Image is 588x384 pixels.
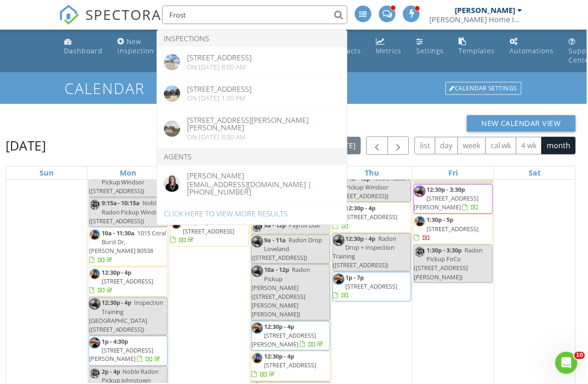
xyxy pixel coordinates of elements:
[89,269,101,280] img: untitled_design__20250605t063418.828.png
[334,235,345,246] img: untitled_design__20250628t181048.546.png
[252,353,264,365] img: untitled_design__20250605t063418.828.png
[456,33,500,60] a: Templates
[507,33,559,60] a: Automations (Advanced)
[377,46,402,55] div: Metrics
[187,117,341,132] div: [STREET_ADDRESS][PERSON_NAME][PERSON_NAME]
[528,167,543,180] a: Saturday
[427,225,479,233] span: [STREET_ADDRESS]
[102,338,129,346] span: 1p - 4:30p
[414,184,494,214] a: 12:30p - 3:30p [STREET_ADDRESS][PERSON_NAME]
[415,216,479,242] a: 1:30p - 5p [STREET_ADDRESS]
[333,272,413,302] a: 1p - 7p [STREET_ADDRESS]
[364,167,382,180] a: Thursday
[346,283,398,291] span: [STREET_ADDRESS]
[102,368,120,377] span: 2p - 4p
[89,229,101,241] img: untitled_design__20250605t063418.828.png
[265,362,317,370] span: [STREET_ADDRESS]
[65,80,523,96] h1: Calendar
[415,186,479,212] a: 12:30p - 3:30p [STREET_ADDRESS][PERSON_NAME]
[346,274,365,282] span: 1p - 7p
[118,167,138,180] a: Monday
[427,186,466,194] span: 12:30p - 3:30p
[415,246,484,282] span: Radon Pickup FoCo ([STREET_ADDRESS][PERSON_NAME])
[334,274,398,300] a: 1p - 7p [STREET_ADDRESS]
[289,221,320,230] span: Payroll Due
[89,170,162,195] span: Noble Radon Pickup Windsor ([STREET_ADDRESS])
[373,33,406,60] a: Metrics
[59,13,162,32] a: SPECTORA
[427,165,487,182] span: Fridays at the Chamber
[415,216,426,227] img: untitled_design__20250605t063418.828.png
[86,5,162,24] span: SPECTORA
[415,137,436,155] button: list
[164,86,181,102] img: 9080593%2Fcover_photos%2FPf5EjGT9jCl7aZuGfwGe%2Foriginal.jpg
[415,195,479,212] span: [STREET_ADDRESS][PERSON_NAME]
[170,217,250,247] a: 1:30p - 5p [STREET_ADDRESS]
[388,137,410,156] button: Next month
[414,33,449,60] a: Settings
[446,82,523,95] div: Calendar Settings
[415,186,426,197] img: untitled_design__20250628t181048.546.png
[61,33,107,60] a: Dashboard
[436,137,459,155] button: day
[252,332,317,349] span: [STREET_ADDRESS][PERSON_NAME]
[89,299,164,334] span: Inspection Training [GEOGRAPHIC_DATA] ([STREET_ADDRESS])
[459,137,487,155] button: week
[187,180,341,196] div: [EMAIL_ADDRESS][DOMAIN_NAME] | [PHONE_NUMBER]
[162,6,348,24] input: Search everything...
[89,299,101,310] img: untitled_design__20250628t181048.546.png
[164,54,181,70] img: streetview
[334,175,410,201] span: Noble Radon Pickup Windsor ([STREET_ADDRESS])
[89,338,162,364] a: 1p - 4:30p [STREET_ADDRESS][PERSON_NAME]
[265,353,295,361] span: 12:30p - 4p
[183,227,235,236] span: [STREET_ADDRESS]
[346,175,371,183] span: 11a - 12p
[187,54,252,61] div: [STREET_ADDRESS]
[252,321,331,352] a: 12:30p - 4p [STREET_ADDRESS][PERSON_NAME]
[187,172,341,180] div: [PERSON_NAME]
[252,236,264,248] img: untitled_design__20250628t181048.546.png
[252,353,317,379] a: 12:30p - 4p [STREET_ADDRESS]
[89,229,167,264] a: 10a - 11:30a 1015 Coral Burst Dr, [PERSON_NAME] 80538
[252,266,264,277] img: untitled_design__20250628t181048.546.png
[252,352,331,382] a: 12:30p - 4p [STREET_ADDRESS]
[102,229,135,238] span: 10a - 11:30a
[334,235,397,270] span: Radon Drop + Inspection Training ([STREET_ADDRESS])
[346,204,376,213] span: 12:30p - 4p
[89,368,101,380] img: untitled_design_95.png
[89,346,154,364] span: [STREET_ADDRESS][PERSON_NAME]
[89,199,164,225] span: Noble Radon Pickup Windsor ([STREET_ADDRESS])
[265,323,295,331] span: 12:30p - 4p
[446,81,523,96] a: Calendar Settings
[102,269,132,277] span: 12:30p - 4p
[265,266,290,274] span: 10a - 12p
[367,137,389,156] button: Previous month
[415,246,426,258] img: untitled_design_95.png
[38,167,56,180] a: Sunday
[89,267,168,297] a: 12:30p - 4p [STREET_ADDRESS]
[334,274,345,285] img: dscn0032.jpeg
[252,323,264,334] img: dscn0032.jpeg
[265,236,286,245] span: 9a - 11a
[157,203,348,225] a: Click here to view more results
[575,353,586,360] span: 10
[334,204,398,230] a: 12:30p - 4p [STREET_ADDRESS]
[252,323,325,349] a: 12:30p - 4p [STREET_ADDRESS][PERSON_NAME]
[456,6,516,15] div: [PERSON_NAME]
[6,137,46,155] h2: [DATE]
[511,46,555,55] div: Automations
[187,134,341,141] div: On [DATE] 8:00 am
[171,218,235,244] a: 1:30p - 5p [STREET_ADDRESS]
[265,221,286,230] span: 9a - 12p
[89,269,154,295] a: 12:30p - 4p [STREET_ADDRESS]
[157,30,348,47] li: Inspections
[486,137,518,155] button: cal wk
[164,176,181,192] img: Frost.jpg
[187,63,252,71] div: On [DATE] 8:00 am
[252,221,264,233] img: untitled_design_95.png
[556,353,579,375] iframe: Intercom live chat
[89,336,168,366] a: 1p - 4:30p [STREET_ADDRESS][PERSON_NAME]
[157,149,348,165] li: Agents
[447,167,461,180] a: Friday
[89,199,101,211] img: untitled_design_95.png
